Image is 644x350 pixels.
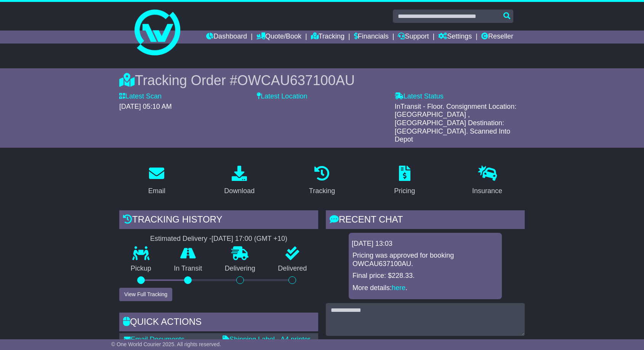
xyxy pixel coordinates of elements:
[206,31,247,44] a: Dashboard
[352,252,498,268] p: Pricing was approved for booking OWCAU637100AU.
[481,31,513,44] a: Reseller
[119,313,318,333] div: Quick Actions
[257,92,307,101] label: Latest Location
[211,235,287,243] div: [DATE] 17:00 (GMT +10)
[311,31,344,44] a: Tracking
[394,186,415,196] div: Pricing
[309,186,335,196] div: Tracking
[472,186,502,196] div: Insurance
[148,186,165,196] div: Email
[438,31,472,44] a: Settings
[124,335,184,343] a: Email Documents
[395,92,444,101] label: Latest Status
[119,103,172,110] span: [DATE] 05:10 AM
[256,31,301,44] a: Quote/Book
[267,265,319,273] p: Delivered
[389,163,420,199] a: Pricing
[143,163,170,199] a: Email
[119,92,162,101] label: Latest Scan
[224,186,255,196] div: Download
[223,335,310,343] a: Shipping Label - A4 printer
[213,265,267,273] p: Delivering
[467,163,507,199] a: Insurance
[219,163,260,199] a: Download
[111,341,221,347] span: © One World Courier 2025. All rights reserved.
[326,210,525,231] div: RECENT CHAT
[352,284,498,292] p: More details: .
[237,73,355,88] span: OWCAU637100AU
[398,31,429,44] a: Support
[354,31,389,44] a: Financials
[352,272,498,280] p: Final price: $228.33.
[119,288,172,301] button: View Full Tracking
[119,265,163,273] p: Pickup
[119,210,318,231] div: Tracking history
[392,284,405,292] a: here
[163,265,214,273] p: In Transit
[304,163,340,199] a: Tracking
[395,103,516,143] span: InTransit - Floor. Consignment Location: [GEOGRAPHIC_DATA] , [GEOGRAPHIC_DATA] Destination: [GEOG...
[119,72,525,89] div: Tracking Order #
[119,235,318,243] div: Estimated Delivery -
[352,240,499,248] div: [DATE] 13:03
